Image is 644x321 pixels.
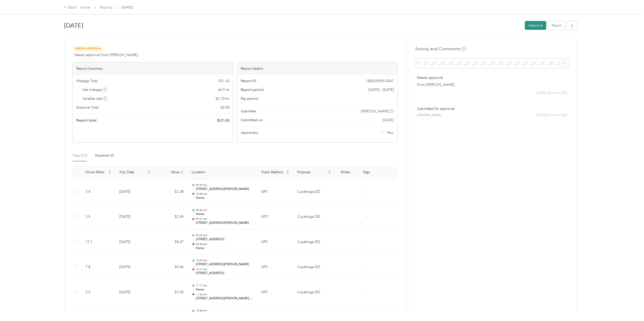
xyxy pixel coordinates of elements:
[525,21,546,30] button: Approve
[196,234,253,237] p: 03:22 pm
[293,255,335,280] td: Cuyahoga DD
[417,106,567,111] p: Submitted for approval
[218,87,230,92] span: 44.9 mi
[85,170,107,174] span: Gross Miles
[286,169,289,172] span: caret-up
[417,113,442,118] span: [PERSON_NAME]
[417,75,567,80] p: Needs approval
[257,204,293,230] td: GPS
[181,172,184,175] span: caret-down
[81,255,115,280] td: 7.8
[196,212,253,216] p: Home
[215,96,230,101] span: $ 0.70 / mi
[81,179,115,205] td: 3.4
[366,214,367,219] span: -
[64,5,77,11] div: Back
[196,309,253,312] p: 10:40 am
[76,118,96,123] span: Report total
[196,237,253,242] p: [STREET_ADDRESS]
[64,19,522,32] h1: Aug 2025
[196,271,253,276] p: [STREET_ADDRESS]
[293,179,335,205] td: Cuyahoga DD
[537,113,567,118] span: [DATE] 03:01 pm EDT
[73,62,233,75] div: Report Summary
[196,242,253,246] p: 03:38 pm
[366,240,367,244] span: -
[293,230,335,255] td: Cuyahoga DD
[76,105,98,110] span: Expense Total
[196,192,253,196] p: 10:05 am
[328,169,331,172] span: caret-up
[81,204,115,230] td: 3.5
[108,169,111,172] span: caret-up
[261,170,285,174] span: Track Method
[82,96,107,101] span: Variable rate
[257,230,293,255] td: GPS
[154,255,188,280] td: $5.46
[368,87,394,92] span: [DATE] - [DATE]
[196,296,253,301] p: [STREET_ADDRESS][PERSON_NAME][US_STATE]
[81,230,115,255] td: 12.1
[147,172,150,175] span: caret-down
[154,280,188,305] td: $2.45
[241,78,256,84] span: Report ID
[257,280,293,305] td: GPS
[147,169,150,172] span: caret-up
[196,262,253,267] p: [STREET_ADDRESS][PERSON_NAME]
[241,117,263,123] span: Submitted on
[616,293,644,321] iframe: Everlance-gr Chat Button Frame
[257,179,293,205] td: GPS
[82,87,107,92] span: Net mileage
[387,130,393,135] span: You
[335,165,356,179] th: Notes
[196,196,253,200] p: Home
[241,130,258,135] span: Approvers
[415,46,466,52] h4: Activity and Comments
[95,153,114,158] div: Expense (0)
[417,82,567,87] p: From [PERSON_NAME]
[196,183,253,187] p: 09:59 am
[220,105,230,110] span: $ 0.00
[115,280,154,305] td: [DATE]
[119,170,146,174] span: Trip Date
[356,165,377,179] th: Tags
[196,287,253,292] p: Home
[188,165,257,179] th: Location
[115,204,154,230] td: [DATE]
[108,172,111,175] span: caret-down
[196,187,253,191] p: [STREET_ADDRESS][PERSON_NAME]
[328,172,331,175] span: caret-down
[196,284,253,287] p: 11:17 am
[218,78,230,84] span: $ 31.43
[154,179,188,205] td: $2.38
[196,259,253,262] p: 12:07 pm
[361,109,389,114] span: [PERSON_NAME]
[81,165,115,179] th: Gross Miles
[366,78,394,84] span: 18EA3FB35-0047
[366,189,367,194] span: -
[181,169,184,172] span: caret-up
[74,52,138,58] span: Needs approval from [PERSON_NAME]
[241,87,264,92] span: Report period
[115,179,154,205] td: [DATE]
[72,153,87,158] div: Trips (12)
[115,165,154,179] th: Trip Date
[366,265,367,269] span: -
[537,91,567,95] span: [DATE] 03:01 pm EDT
[257,255,293,280] td: GPS
[196,221,253,225] p: [STREET_ADDRESS][PERSON_NAME]
[154,165,188,179] th: Value
[115,255,154,280] td: [DATE]
[293,165,335,179] th: Purpose
[196,217,253,221] p: 09:41 am
[241,109,256,114] span: Submitter
[293,204,335,230] td: Cuyahoga DD
[237,62,398,75] div: Report details
[81,280,115,305] td: 3.5
[72,46,104,52] span: Needs Approval
[257,165,293,179] th: Track Method
[100,5,112,10] a: Reports
[115,230,154,255] td: [DATE]
[196,267,253,271] p: 12:21 pm
[122,5,133,10] span: [DATE]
